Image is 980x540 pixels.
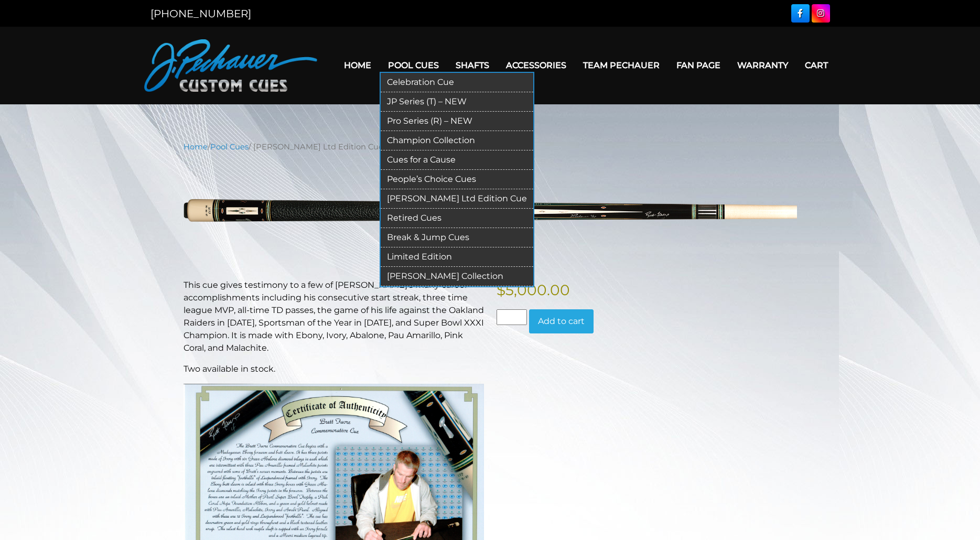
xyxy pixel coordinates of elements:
[380,52,447,79] a: Pool Cues
[498,52,575,79] a: Accessories
[575,52,668,79] a: Team Pechauer
[184,141,797,153] nav: Breadcrumb
[381,247,533,267] a: Limited Edition
[729,52,796,79] a: Warranty
[796,52,836,79] a: Cart
[381,209,533,228] a: Retired Cues
[668,52,729,79] a: Fan Page
[381,92,533,112] a: JP Series (T) – NEW
[184,363,484,375] p: Two available in stock.
[381,112,533,131] a: Pro Series (R) – NEW
[529,309,594,333] button: Add to cart
[381,150,533,170] a: Cues for a Cause
[184,142,208,152] a: Home
[381,73,533,92] a: Celebration Cue
[184,160,797,263] img: favre-resized.png
[381,189,533,209] a: [PERSON_NAME] Ltd Edition Cue
[381,131,533,150] a: Champion Collection
[150,7,251,20] a: [PHONE_NUMBER]
[381,228,533,247] a: Break & Jump Cues
[144,39,317,92] img: Pechauer Custom Cues
[381,170,533,189] a: People’s Choice Cues
[381,267,533,286] a: [PERSON_NAME] Collection
[336,52,380,79] a: Home
[497,281,505,299] span: $
[184,279,484,354] p: This cue gives testimony to a few of [PERSON_NAME]'s many career accomplishments including his co...
[210,142,249,152] a: Pool Cues
[497,281,570,299] bdi: 5,000.00
[497,309,527,325] input: Product quantity
[447,52,498,79] a: Shafts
